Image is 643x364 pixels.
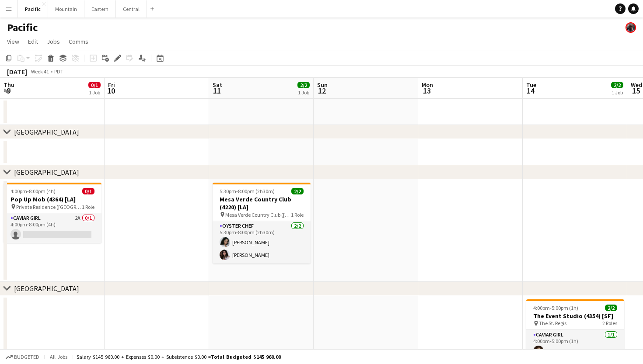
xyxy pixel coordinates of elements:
[605,305,617,311] span: 2/2
[47,38,60,45] span: Jobs
[220,188,275,194] span: 5:30pm-8:00pm (2h30m)
[24,36,42,47] a: Edit
[2,86,14,96] span: 9
[65,36,92,47] a: Comms
[631,81,642,89] span: Wed
[3,195,101,203] h3: Pop Up Mob (4364) [LA]
[7,38,19,45] span: View
[612,89,623,96] div: 1 Job
[82,204,94,210] span: 1 Role
[213,183,311,263] app-job-card: 5:30pm-8:00pm (2h30m)2/2Mesa Verde Country Club (4220) [LA] Mesa Verde Country Club ([GEOGRAPHIC_...
[3,213,101,243] app-card-role: Caviar Girl2A0/14:00pm-8:00pm (4h)
[48,0,84,17] button: Mountain
[539,320,566,326] span: The St. Regis
[14,128,79,136] div: [GEOGRAPHIC_DATA]
[602,320,617,326] span: 2 Roles
[3,36,23,47] a: View
[3,81,14,89] span: Thu
[28,38,38,45] span: Edit
[89,89,100,96] div: 1 Job
[526,81,536,89] span: Tue
[84,0,116,17] button: Eastern
[316,86,328,96] span: 12
[526,312,624,320] h3: The Event Studio (4354) [SF]
[7,67,27,76] div: [DATE]
[420,86,433,96] span: 13
[14,354,39,360] span: Budgeted
[43,36,63,47] a: Jobs
[297,82,310,88] span: 2/2
[82,188,94,194] span: 0/1
[7,21,38,34] h1: Pacific
[526,330,624,360] app-card-role: Caviar Girl1/14:00pm-5:00pm (1h)[PERSON_NAME]
[54,68,63,75] div: PDT
[213,81,222,89] span: Sat
[77,354,281,360] div: Salary $145 960.00 + Expenses $0.00 + Subsistence $0.00 =
[14,168,79,177] div: [GEOGRAPHIC_DATA]
[298,89,309,96] div: 1 Job
[29,68,51,75] span: Week 41
[211,86,222,96] span: 11
[629,86,642,96] span: 15
[4,352,41,362] button: Budgeted
[14,284,79,293] div: [GEOGRAPHIC_DATA]
[611,82,623,88] span: 2/2
[317,81,328,89] span: Sun
[88,82,101,88] span: 0/1
[10,188,56,194] span: 4:00pm-8:00pm (4h)
[16,204,82,210] span: Private Residence ([GEOGRAPHIC_DATA], [GEOGRAPHIC_DATA])
[48,354,69,360] span: All jobs
[18,0,48,17] button: Pacific
[107,86,115,96] span: 10
[422,81,433,89] span: Mon
[108,81,115,89] span: Fri
[213,221,311,263] app-card-role: Oyster Chef2/25:30pm-8:00pm (2h30m)[PERSON_NAME][PERSON_NAME]
[69,38,88,45] span: Comms
[116,0,147,17] button: Central
[291,211,304,218] span: 1 Role
[225,211,291,218] span: Mesa Verde Country Club ([GEOGRAPHIC_DATA], [GEOGRAPHIC_DATA])
[291,188,304,194] span: 2/2
[533,305,578,311] span: 4:00pm-5:00pm (1h)
[525,86,536,96] span: 14
[213,195,311,211] h3: Mesa Verde Country Club (4220) [LA]
[626,22,636,33] app-user-avatar: Jeremiah Bell
[3,183,101,243] app-job-card: 4:00pm-8:00pm (4h)0/1Pop Up Mob (4364) [LA] Private Residence ([GEOGRAPHIC_DATA], [GEOGRAPHIC_DAT...
[211,354,281,360] span: Total Budgeted $145 960.00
